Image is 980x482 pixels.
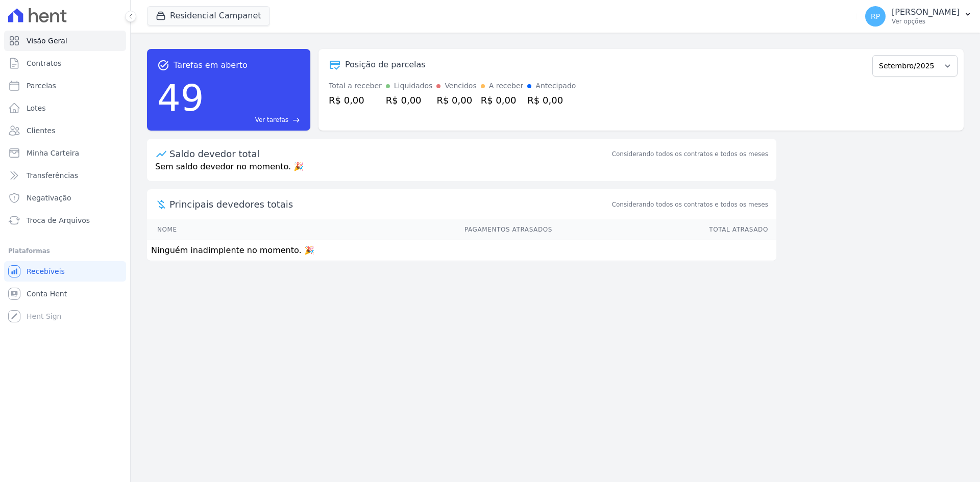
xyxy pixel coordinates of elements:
div: R$ 0,00 [527,93,576,107]
div: Antecipado [535,81,576,91]
button: RP [PERSON_NAME] Ver opções [857,2,980,31]
button: Residencial Campanet [147,6,270,26]
a: Ver tarefas east [208,115,300,124]
a: Clientes [4,120,126,141]
span: Recebíveis [27,266,65,276]
span: Ver tarefas [255,115,288,124]
a: Transferências [4,165,126,186]
p: Ver opções [892,17,960,26]
div: R$ 0,00 [481,93,524,107]
a: Lotes [4,98,126,118]
span: RP [871,13,880,20]
div: R$ 0,00 [386,93,433,107]
div: Liquidados [394,81,433,91]
div: R$ 0,00 [436,93,476,107]
span: Lotes [27,103,46,113]
div: Vencidos [445,81,476,91]
a: Negativação [4,188,126,208]
span: Transferências [27,170,78,181]
a: Conta Hent [4,284,126,304]
span: Principais devedores totais [169,197,610,211]
a: Parcelas [4,75,126,96]
span: Negativação [27,193,71,203]
span: Considerando todos os contratos e todos os meses [612,200,768,209]
span: Conta Hent [27,289,67,299]
div: A receber [489,81,524,91]
p: Sem saldo devedor no momento. 🎉 [147,161,776,181]
a: Visão Geral [4,31,126,51]
span: Tarefas em aberto [174,59,248,71]
p: [PERSON_NAME] [892,7,960,17]
th: Pagamentos Atrasados [259,219,553,240]
div: Considerando todos os contratos e todos os meses [612,149,768,159]
div: Posição de parcelas [345,59,426,71]
a: Contratos [4,53,126,73]
th: Nome [147,219,259,240]
td: Ninguém inadimplente no momento. 🎉 [147,240,776,261]
a: Minha Carteira [4,143,126,163]
span: task_alt [157,59,169,71]
span: Troca de Arquivos [27,215,90,225]
th: Total Atrasado [553,219,776,240]
div: Plataformas [8,245,122,257]
span: Visão Geral [27,36,67,46]
div: 49 [157,71,204,124]
span: Minha Carteira [27,148,79,158]
a: Troca de Arquivos [4,210,126,231]
span: Clientes [27,125,55,136]
span: Parcelas [27,81,56,91]
div: Total a receber [329,81,382,91]
span: east [292,116,300,124]
div: Saldo devedor total [169,147,610,161]
span: Contratos [27,58,61,68]
a: Recebíveis [4,261,126,282]
div: R$ 0,00 [329,93,382,107]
